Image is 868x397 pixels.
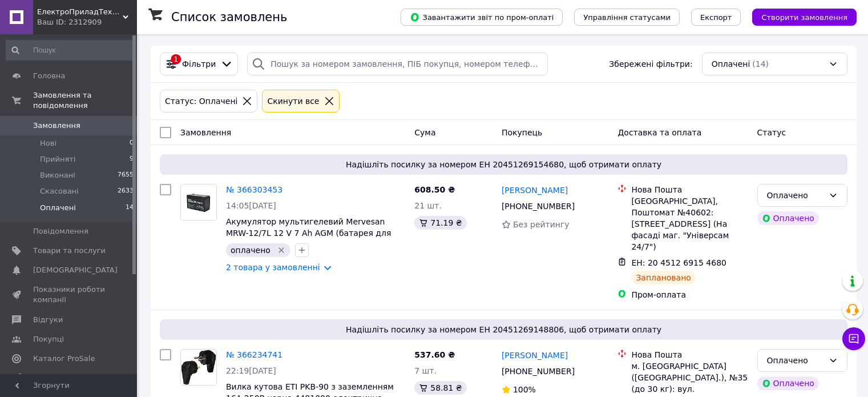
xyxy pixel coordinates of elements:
[226,217,391,249] a: Акумулятор мультигелевий Mervesan MRW-12/7L 12 V 7 Ah AGM (батарея для ДБЖ)
[757,376,819,390] div: Оплачено
[40,154,75,165] span: Прийняті
[181,185,216,220] img: Фото товару
[226,263,320,272] a: 2 товара у замовленні
[502,128,542,137] span: Покупець
[265,95,321,107] div: Cкинути все
[164,159,843,170] span: Надішліть посилку за номером ЕН 20451269154680, щоб отримати оплату
[617,128,701,137] span: Доставка та оплата
[631,258,726,267] span: ЕН: 20 4512 6915 4680
[180,128,231,137] span: Замовлення
[410,12,554,22] span: Завантажити звіт по пром-оплаті
[163,95,240,107] div: Статус: Оплачені
[6,40,135,61] input: Пошук
[40,203,76,213] span: Оплачені
[757,211,819,225] div: Оплачено
[226,366,276,375] span: 22:19[DATE]
[761,13,847,22] span: Створити замовлення
[33,90,137,111] span: Замовлення та повідомлення
[226,185,282,194] a: № 366303453
[752,9,857,26] button: Створити замовлення
[631,349,748,360] div: Нова Пошта
[182,58,216,70] span: Фільтри
[414,216,466,230] div: 71.19 ₴
[181,350,216,384] img: Фото товару
[277,246,286,255] svg: Видалити мітку
[231,246,271,255] span: оплачено
[33,334,64,344] span: Покупці
[247,53,548,75] input: Пошук за номером замовлення, ПІБ покупця, номером телефону, Email, номером накладної
[414,366,437,375] span: 7 шт.
[33,121,80,131] span: Замовлення
[33,71,65,81] span: Головна
[118,170,134,181] span: 7655
[40,138,56,149] span: Нові
[180,184,217,220] a: Фото товару
[226,350,282,359] a: № 366234741
[414,128,435,137] span: Cума
[414,350,455,359] span: 537.60 ₴
[226,201,276,210] span: 14:05[DATE]
[757,128,786,137] span: Статус
[712,58,750,70] span: Оплачені
[502,350,568,361] a: [PERSON_NAME]
[502,202,575,211] span: [PHONE_NUMBER]
[414,381,466,395] div: 58.81 ₴
[401,9,563,26] button: Завантажити звіт по пром-оплаті
[37,7,123,17] span: ЕлектроПриладТехСервіс
[631,184,748,195] div: Нова Пошта
[40,170,75,181] span: Виконані
[767,189,824,202] div: Оплачено
[33,315,63,325] span: Відгуки
[502,367,575,376] span: [PHONE_NUMBER]
[33,373,72,383] span: Аналітика
[33,226,88,236] span: Повідомлення
[118,186,134,197] span: 2633
[40,186,79,197] span: Скасовані
[130,154,134,165] span: 9
[574,9,680,26] button: Управління статусами
[502,185,568,196] a: [PERSON_NAME]
[37,17,137,27] div: Ваш ID: 2312909
[609,58,692,70] span: Збережені фільтри:
[513,385,536,394] span: 100%
[842,327,865,350] button: Чат з покупцем
[752,59,769,69] span: (14)
[414,201,442,210] span: 21 шт.
[691,9,741,26] button: Експорт
[631,271,696,284] div: Заплановано
[631,289,748,300] div: Пром-оплата
[741,12,857,21] a: Створити замовлення
[33,284,106,305] span: Показники роботи компанії
[33,246,106,256] span: Товари та послуги
[631,195,748,252] div: [GEOGRAPHIC_DATA], Поштомат №40602: [STREET_ADDRESS] (На фасаді маг. "Універсам 24/7")
[33,265,118,275] span: [DEMOGRAPHIC_DATA]
[767,354,824,367] div: Оплачено
[180,349,217,386] a: Фото товару
[583,13,671,22] span: Управління статусами
[33,354,95,364] span: Каталог ProSale
[414,185,455,194] span: 608.50 ₴
[126,203,134,213] span: 14
[164,324,843,335] span: Надішліть посилку за номером ЕН 20451269148806, щоб отримати оплату
[700,13,732,22] span: Експорт
[171,10,287,24] h1: Список замовлень
[513,220,570,229] span: Без рейтингу
[130,138,134,149] span: 0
